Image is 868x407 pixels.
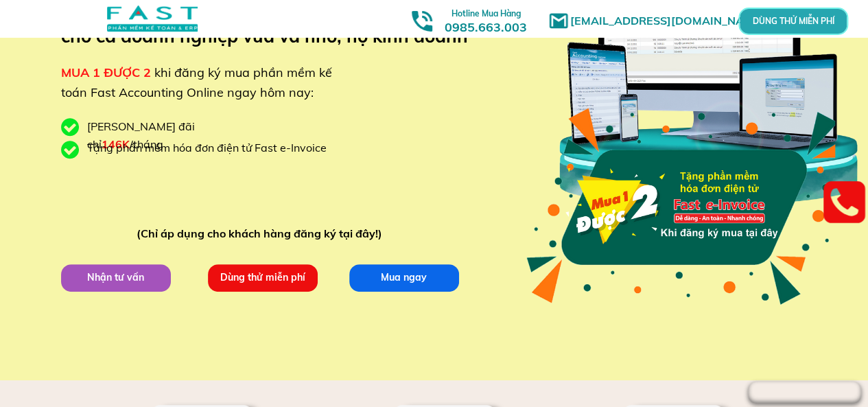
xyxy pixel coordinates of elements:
[61,65,151,80] span: MUA 1 ĐƯỢC 2
[87,139,337,157] div: Tặng phần mềm hóa đơn điện tử Fast e-Invoice
[451,8,521,19] span: Hotline Mua Hàng
[60,264,170,291] p: Nhận tư vấn
[349,264,458,291] p: Mua ngay
[87,118,266,153] div: [PERSON_NAME] đãi chỉ /tháng
[102,137,130,151] span: 146K
[137,225,388,243] div: (Chỉ áp dụng cho khách hàng đăng ký tại đây!)
[570,12,773,30] h1: [EMAIL_ADDRESS][DOMAIN_NAME]
[207,264,317,291] p: Dùng thử miễn phí
[61,65,332,100] span: khi đăng ký mua phần mềm kế toán Fast Accounting Online ngay hôm nay:
[776,17,810,25] p: DÙNG THỬ MIỄN PHÍ
[430,5,542,34] h3: 0985.663.003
